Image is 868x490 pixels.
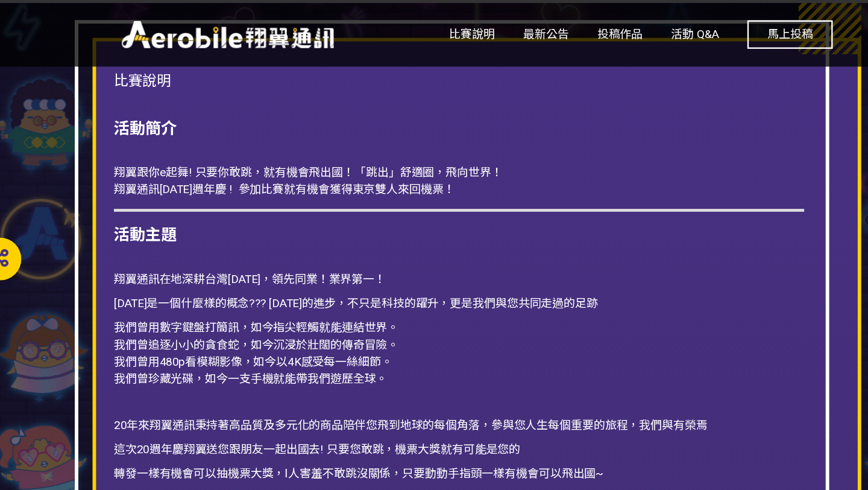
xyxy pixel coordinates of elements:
strong: 競賽獎項 [127,458,180,473]
span: 翔翼通訊[DATE]週年慶 ! 參加比賽就有機會獲得東京雙人來回機票！ [127,180,415,192]
span: 比賽說明 [410,49,449,60]
span: 轉發一樣有機會可以抽機票大獎，Ⅰ人害羞不敢跳沒關係，只要動動手指頭一樣有機會可以飛出國~ [127,421,541,433]
a: 比賽說明 [410,28,449,82]
span: 收藏這個活動 [762,9,813,19]
span: 最新公告 [473,49,512,60]
span: 活動 Q&A [599,49,639,60]
img: 翔翼跟你e起舞 [133,40,313,70]
span: 投稿作品 [536,49,574,60]
span: 翔翼跟你e起舞! 只要你敢跳，就有機會飛出國！「跳出」舒適圈，飛向世界！ [127,166,456,177]
span: 我們曾用480p看模糊影像，如今以4K感受每一絲細節。 [127,326,362,338]
a: 投稿作品 [536,28,574,82]
span: 我們曾珍藏光碟，如今一支手機就能帶我們遊歷全球。 [127,341,358,352]
a: 活動 Q&A [599,28,639,82]
div: 比賽說明 [127,85,711,103]
strong: 活動主題 [127,217,180,232]
span: 我們曾用數字鍵盤打簡訊，如今指尖輕觸就能連結世界。 [127,297,368,309]
button: 馬上投稿 [663,43,735,67]
span: 翔翼通訊在地深耕台灣[DATE]，領先同業！業界第一！ [127,256,357,268]
span: 我們曾追逐小小的貪食蛇，如今沉浸於壯闊的傳奇冒險。 [127,312,368,323]
span: 20年來翔翼通訊秉持著高品質及多元化的商品陪伴您飛到地球的每個角落，參與您人生每個重要的旅程，我們與有榮焉 [127,380,629,392]
span: 這次20週年慶翔翼送您跟朋友一起出國去! 只要您敢跳，機票大獎就有可能是您的 [127,401,471,412]
span: [DATE]是一個什麼樣的概念??? [DATE]的進步，不只是科技的躍升，更是我們與您共同走過的足跡 [127,277,536,288]
span: 馬上投稿 [680,49,719,60]
strong: 活動簡介 [127,127,180,142]
a: 最新公告 [473,28,512,82]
